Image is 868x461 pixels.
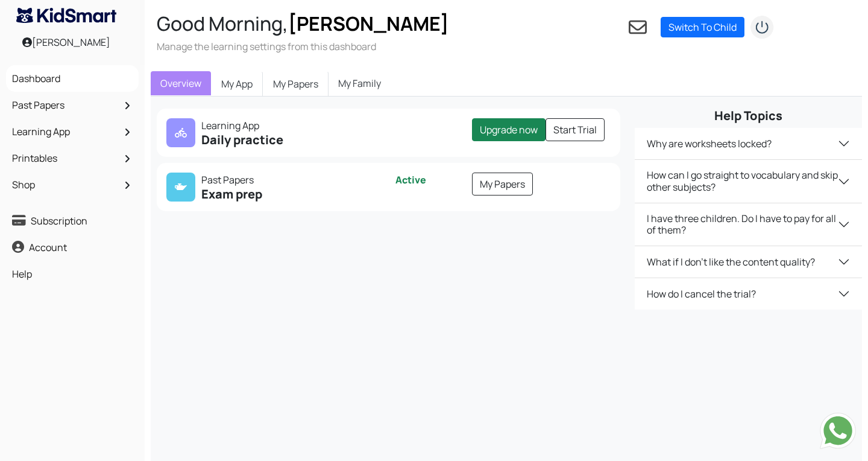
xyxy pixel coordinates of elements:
h3: Manage the learning settings from this dashboard [157,40,449,53]
img: logout2.png [750,15,774,39]
a: Learning App [9,121,136,142]
a: Help [9,264,136,284]
h2: Good Morning, [157,12,449,35]
a: My Family [329,71,391,95]
button: Why are worksheets locked? [635,128,862,159]
a: Overview [151,71,211,95]
a: Account [9,237,136,258]
span: [PERSON_NAME] [288,10,449,37]
h5: Daily practice [166,133,381,147]
h5: Help Topics [635,109,862,123]
p: Learning App [166,118,381,133]
button: I have three children. Do I have to pay for all of them? [635,203,862,246]
a: Printables [9,148,136,168]
a: Upgrade now [472,118,546,141]
a: Dashboard [9,68,136,89]
span: Active [395,173,426,186]
a: My Papers [472,173,533,196]
button: What if I don't like the content quality? [635,246,862,278]
a: My App [211,71,263,97]
a: Start Trial [546,118,605,141]
a: My Papers [263,71,329,97]
a: Past Papers [9,95,136,115]
button: How do I cancel the trial? [635,278,862,310]
img: KidSmart logo [16,8,116,23]
img: Send whatsapp message to +442080035976 [820,413,856,449]
h5: Exam prep [166,187,381,202]
a: Switch To Child [661,17,744,37]
p: Past Papers [166,173,381,187]
a: Shop [9,174,136,195]
a: Subscription [9,211,136,231]
button: How can I go straight to vocabulary and skip other subjects? [635,160,862,202]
